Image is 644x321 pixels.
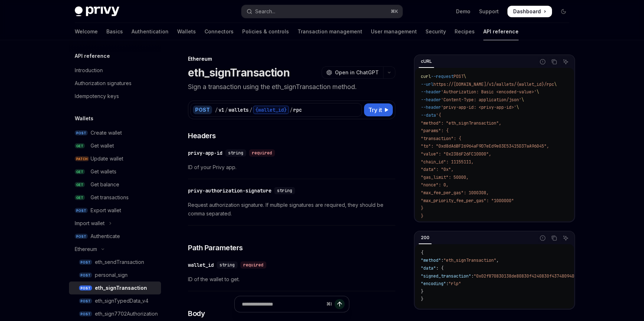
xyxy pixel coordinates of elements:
div: Import wallet [75,219,105,228]
span: "rlp" [448,281,461,287]
span: GET [75,143,85,149]
a: Authentication [132,23,169,40]
span: Headers [188,131,216,141]
img: dark logo [75,6,119,17]
span: \ [521,97,524,103]
div: / [249,106,252,113]
a: POSTExport wallet [69,204,161,217]
span: GET [75,182,85,187]
div: POST [193,106,212,114]
span: { [421,250,423,256]
span: , [496,257,499,263]
span: "transaction": { [421,136,461,141]
button: Send message [335,299,345,309]
a: Welcome [75,23,98,40]
a: POSTeth_signTypedData_v4 [69,294,161,307]
span: : [441,257,443,263]
span: "gas_limit": 50000, [421,175,469,180]
a: POSTeth_sendTransaction [69,256,161,269]
a: POSTCreate wallet [69,126,161,139]
a: Wallets [177,23,196,40]
a: Security [425,23,446,40]
span: }' [421,221,426,227]
span: "max_priority_fee_per_gas": "1000000" [421,198,514,204]
div: / [215,106,218,113]
a: Recipes [455,23,475,40]
span: --data [421,112,436,118]
span: Dashboard [513,8,541,15]
span: "params": { [421,128,448,134]
span: POST [79,298,92,304]
a: POSTeth_signTransaction [69,282,161,294]
div: personal_sign [95,271,128,279]
button: Ask AI [561,233,570,243]
div: privy-authorization-signature [188,187,271,194]
span: \ [537,89,539,95]
span: '{ [436,112,441,118]
span: POST [75,208,88,213]
span: "method" [421,257,441,263]
a: POSTAuthenticate [69,230,161,243]
div: Get transactions [91,193,129,202]
div: Idempotency keys [75,92,119,101]
div: Get balance [91,180,119,189]
span: } [421,296,423,302]
span: POST [79,285,92,291]
span: "nonce": 0, [421,182,448,188]
a: Idempotency keys [69,90,161,103]
span: ID of your Privy app. [188,163,395,172]
span: string [228,150,243,156]
span: POST [454,74,464,79]
div: Ethereum [188,55,395,62]
span: --header [421,97,441,103]
span: 'privy-app-id: <privy-app-id>' [441,104,516,110]
div: Get wallets [91,167,116,176]
span: POST [79,273,92,278]
button: Open in ChatGPT [322,66,383,79]
span: --request [431,74,454,79]
a: POSTpersonal_sign [69,269,161,282]
a: Authorization signatures [69,77,161,90]
a: API reference [483,23,519,40]
span: "data": "0x", [421,167,454,172]
span: Open in ChatGPT [335,69,379,76]
a: GETGet wallet [69,139,161,152]
span: POST [79,260,92,265]
h1: eth_signTransaction [188,66,290,79]
a: Basics [106,23,123,40]
span: \ [554,82,557,87]
a: GETGet wallets [69,165,161,178]
span: --header [421,89,441,95]
div: Ethereum [75,245,97,253]
span: } [421,205,423,211]
span: PATCH [75,156,89,162]
a: Dashboard [507,6,552,17]
div: Create wallet [91,129,122,137]
div: privy-app-id [188,149,222,157]
span: --url [421,82,433,87]
span: } [421,213,423,219]
div: v1 [218,106,224,113]
div: required [240,261,266,269]
a: User management [371,23,417,40]
a: POSTeth_sign7702Authorization [69,307,161,320]
button: Copy the contents from the code block [549,57,559,66]
div: cURL [419,57,434,66]
div: Authorization signatures [75,79,132,88]
span: curl [421,74,431,79]
div: Update wallet [91,154,123,163]
span: GET [75,169,85,175]
a: Transaction management [298,23,362,40]
div: rpc [293,106,302,113]
p: Sign a transaction using the eth_signTransaction method. [188,82,395,92]
a: Introduction [69,64,161,77]
button: Toggle Import wallet section [69,217,161,230]
span: --header [421,104,441,110]
input: Ask a question... [242,296,323,312]
div: Get wallet [91,141,114,150]
button: Ask AI [561,57,570,66]
button: Report incorrect code [538,233,547,243]
span: Request authorization signature. If multiple signatures are required, they should be comma separa... [188,201,395,218]
a: Connectors [204,23,234,40]
button: Open search [241,5,402,18]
